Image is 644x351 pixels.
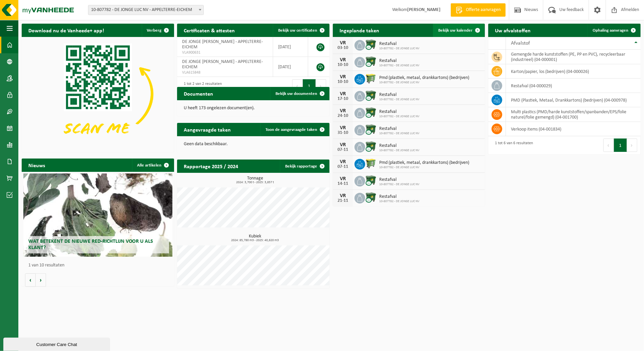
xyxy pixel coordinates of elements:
span: DE JONGE [PERSON_NAME] - APPELTERRE-EICHEM [182,39,263,50]
div: 1 tot 2 van 2 resultaten [180,79,222,93]
td: karton/papier, los (bedrijven) (04-000026) [506,64,641,79]
span: 10-807782 - DE JONGE LUC NV [379,182,420,186]
h2: Uw afvalstoffen [488,24,537,37]
span: 10-807782 - DE JONGE LUC NV - APPELTERRE-EICHEM [88,5,204,15]
img: WB-1100-CU [365,56,377,67]
h3: Kubiek [180,234,330,242]
img: WB-0660-HPE-GN-50 [365,158,377,169]
h2: Rapportage 2025 / 2024 [177,160,245,173]
span: Restafval [379,177,420,182]
span: VLA615848 [182,70,267,75]
span: Verberg [147,28,162,33]
td: verkoop items (04-001834) [506,122,641,136]
div: VR [336,142,350,148]
span: Bekijk uw certificaten [278,28,317,33]
h2: Ingeplande taken [333,24,386,37]
p: Geen data beschikbaar. [184,142,323,147]
td: restafval (04-000029) [506,79,641,93]
span: Pmd (plastiek, metaal, drankkartons) (bedrijven) [379,160,469,166]
div: VR [336,74,350,80]
div: 21-11 [336,198,350,203]
button: 1 [614,139,627,152]
img: WB-1100-CU [365,124,377,135]
div: VR [336,176,350,181]
a: Bekijk uw documenten [270,87,329,100]
img: WB-1100-CU [365,107,377,118]
span: Restafval [379,92,420,98]
span: 10-807782 - DE JONGE LUC NV - APPELTERRE-EICHEM [88,5,203,15]
img: WB-1100-CU [365,39,377,50]
h2: Certificaten & attesten [177,24,241,37]
a: Toon de aangevraagde taken [260,123,329,136]
div: VR [336,57,350,63]
img: WB-1100-CU [365,175,377,186]
img: WB-1100-CU [365,192,377,203]
span: 2024: 85,780 m3 - 2025: 40,820 m3 [180,239,330,242]
a: Bekijk uw kalender [433,24,484,37]
span: Pmd (plastiek, metaal, drankkartons) (bedrijven) [379,75,469,81]
div: 10-10 [336,80,350,84]
img: WB-0660-HPE-GN-50 [365,73,377,84]
span: 10-807782 - DE JONGE LUC NV [379,81,469,85]
span: DE JONGE [PERSON_NAME] - APPELTERRE-EICHEM [182,59,263,70]
span: Toon de aangevraagde taken [265,128,317,132]
button: Next [627,139,637,152]
div: VR [336,125,350,131]
span: 10-807782 - DE JONGE LUC NV [379,132,420,136]
div: VR [336,40,350,46]
td: multi plastics (PMD/harde kunststoffen/spanbanden/EPS/folie naturel/folie gemengd) (04-001700) [506,107,641,122]
div: 07-11 [336,165,350,169]
span: Restafval [379,41,420,47]
span: Wat betekent de nieuwe RED-richtlijn voor u als klant? [28,239,153,250]
p: U heeft 173 ongelezen document(en). [184,106,323,111]
span: Ophaling aanvragen [593,28,628,33]
button: Verberg [142,24,173,37]
span: Restafval [379,143,420,149]
button: 1 [303,79,316,93]
span: Offerte aanvragen [464,7,502,13]
span: Restafval [379,58,420,64]
a: Bekijk rapportage [280,160,329,173]
div: 03-10 [336,46,350,50]
span: Afvalstof [511,41,530,46]
strong: [PERSON_NAME] [407,7,441,12]
a: Ophaling aanvragen [587,24,640,37]
button: Previous [603,139,614,152]
h3: Tonnage [180,176,330,184]
button: Volgende [36,273,46,287]
span: VLA900631 [182,50,267,55]
div: 07-11 [336,148,350,152]
div: 31-10 [336,131,350,135]
h2: Aangevraagde taken [177,123,237,136]
span: Bekijk uw documenten [275,92,317,96]
img: WB-1100-CU [365,141,377,152]
a: Offerte aanvragen [451,3,506,17]
span: 10-807782 - DE JONGE LUC NV [379,115,420,119]
td: [DATE] [273,57,308,77]
td: gemengde harde kunststoffen (PE, PP en PVC), recycleerbaar (industrieel) (04-000001) [506,50,641,64]
td: PMD (Plastiek, Metaal, Drankkartons) (bedrijven) (04-000978) [506,93,641,107]
img: WB-1100-CU [365,90,377,101]
button: Next [316,79,326,93]
a: Bekijk uw certificaten [273,24,329,37]
h2: Download nu de Vanheede+ app! [22,24,111,37]
span: 10-807782 - DE JONGE LUC NV [379,64,420,68]
span: 10-807782 - DE JONGE LUC NV [379,199,420,203]
h2: Nieuws [22,159,52,172]
button: Previous [292,79,303,93]
span: Bekijk uw kalender [438,28,473,33]
h2: Documenten [177,87,220,100]
a: Alle artikelen [132,159,173,172]
div: 14-11 [336,181,350,186]
div: 10-10 [336,63,350,67]
div: 17-10 [336,97,350,101]
a: Wat betekent de nieuwe RED-richtlijn voor u als klant? [23,174,172,257]
img: Download de VHEPlus App [22,37,174,151]
div: VR [336,193,350,198]
iframe: chat widget [3,336,111,351]
span: 10-807782 - DE JONGE LUC NV [379,98,420,102]
div: VR [336,159,350,165]
div: 1 tot 6 van 6 resultaten [492,138,533,153]
td: [DATE] [273,37,308,57]
div: VR [336,91,350,97]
